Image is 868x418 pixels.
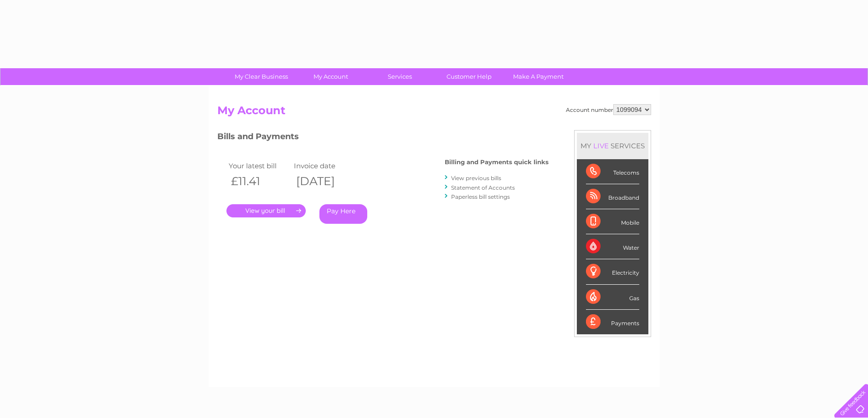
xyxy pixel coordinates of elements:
a: View previous bills [451,175,501,181]
h2: My Account [217,104,651,121]
a: Paperless bill settings [451,193,510,200]
a: Customer Help [431,68,507,85]
div: Telecoms [586,159,639,184]
th: [DATE] [292,172,357,191]
a: Services [362,68,437,85]
div: Account number [566,104,651,115]
a: Statement of Accounts [451,184,515,191]
th: £11.41 [226,172,292,191]
td: Your latest bill [226,160,292,172]
a: My Clear Business [224,68,299,85]
div: Broadband [586,184,639,209]
h4: Billing and Payments quick links [445,159,549,166]
div: Electricity [586,259,639,284]
div: MY SERVICES [577,133,648,159]
a: Make A Payment [501,68,576,85]
div: Payments [586,310,639,334]
h3: Bills and Payments [217,130,549,146]
div: Gas [586,285,639,310]
div: Mobile [586,209,639,234]
a: . [226,204,306,217]
div: LIVE [591,141,611,150]
td: Invoice date [292,160,357,172]
a: Pay Here [319,204,367,224]
a: My Account [293,68,368,85]
div: Water [586,234,639,259]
